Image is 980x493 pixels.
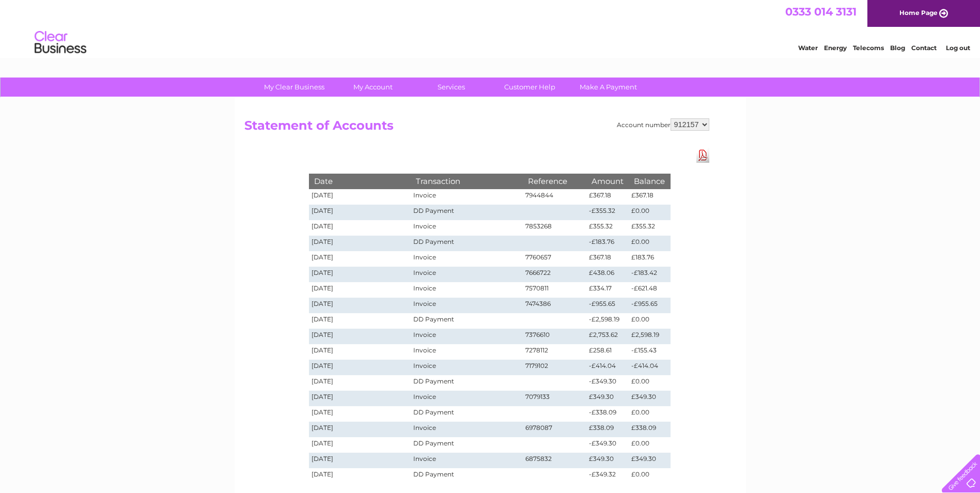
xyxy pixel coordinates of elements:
a: Log out [946,44,970,52]
a: Telecoms [853,44,884,52]
td: [DATE] [309,282,411,298]
td: Invoice [411,360,522,375]
td: Invoice [411,422,522,437]
td: [DATE] [309,360,411,375]
td: [DATE] [309,344,411,360]
a: Customer Help [487,78,572,97]
td: -£955.65 [629,298,670,313]
td: 7079133 [523,391,587,406]
td: -£414.04 [629,360,670,375]
img: logo.png [34,27,87,58]
td: -£955.65 [586,298,629,313]
td: £338.09 [629,422,670,437]
td: 6978087 [523,422,587,437]
td: -£2,598.19 [586,313,629,329]
td: Invoice [411,329,522,344]
a: Download Pdf [696,148,709,163]
td: £355.32 [586,220,629,236]
td: £349.30 [586,391,629,406]
td: £438.06 [586,267,629,282]
td: -£349.30 [586,437,629,453]
td: [DATE] [309,220,411,236]
td: DD Payment [411,437,522,453]
td: -£355.32 [586,205,629,220]
td: [DATE] [309,453,411,468]
th: Amount [586,174,629,189]
td: Invoice [411,220,522,236]
td: DD Payment [411,313,522,329]
td: [DATE] [309,375,411,391]
td: 7278112 [523,344,587,360]
td: £349.30 [586,453,629,468]
td: Invoice [411,267,522,282]
td: £367.18 [586,251,629,267]
td: £338.09 [586,422,629,437]
td: -£183.42 [629,267,670,282]
td: -£621.48 [629,282,670,298]
td: 7179102 [523,360,587,375]
td: £349.30 [629,391,670,406]
td: [DATE] [309,422,411,437]
td: -£155.43 [629,344,670,360]
a: Contact [911,44,937,52]
a: Make A Payment [566,78,651,97]
td: [DATE] [309,329,411,344]
td: £355.32 [629,220,670,236]
td: DD Payment [411,236,522,251]
div: Account number [617,118,709,131]
div: Clear Business is a trading name of Verastar Limited (registered in [GEOGRAPHIC_DATA] No. 3667643... [246,6,735,50]
td: Invoice [411,391,522,406]
td: £0.00 [629,406,670,422]
td: [DATE] [309,406,411,422]
a: 0333 014 3131 [785,5,857,18]
td: 6875832 [523,453,587,468]
td: 7944844 [523,189,587,205]
td: 7474386 [523,298,587,313]
td: 7760657 [523,251,587,267]
td: [DATE] [309,437,411,453]
td: [DATE] [309,205,411,220]
td: DD Payment [411,375,522,391]
a: Water [798,44,818,52]
td: £334.17 [586,282,629,298]
td: £0.00 [629,375,670,391]
td: Invoice [411,298,522,313]
td: Invoice [411,453,522,468]
td: £349.30 [629,453,670,468]
td: 7570811 [523,282,587,298]
td: 7666722 [523,267,587,282]
td: £367.18 [629,189,670,205]
a: My Clear Business [252,78,337,97]
td: DD Payment [411,468,522,484]
td: -£414.04 [586,360,629,375]
td: £0.00 [629,236,670,251]
td: £2,598.19 [629,329,670,344]
td: -£338.09 [586,406,629,422]
td: [DATE] [309,391,411,406]
td: £0.00 [629,313,670,329]
a: Blog [890,44,905,52]
td: Invoice [411,344,522,360]
th: Reference [523,174,587,189]
a: Services [409,78,494,97]
a: My Account [330,78,415,97]
td: £0.00 [629,205,670,220]
td: [DATE] [309,298,411,313]
td: [DATE] [309,236,411,251]
td: £258.61 [586,344,629,360]
td: -£349.30 [586,375,629,391]
td: -£183.76 [586,236,629,251]
td: DD Payment [411,406,522,422]
h2: Statement of Accounts [244,118,709,138]
td: £0.00 [629,468,670,484]
th: Date [309,174,411,189]
td: [DATE] [309,267,411,282]
td: Invoice [411,251,522,267]
td: [DATE] [309,189,411,205]
td: [DATE] [309,313,411,329]
td: Invoice [411,189,522,205]
td: -£349.32 [586,468,629,484]
td: 7853268 [523,220,587,236]
td: Invoice [411,282,522,298]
